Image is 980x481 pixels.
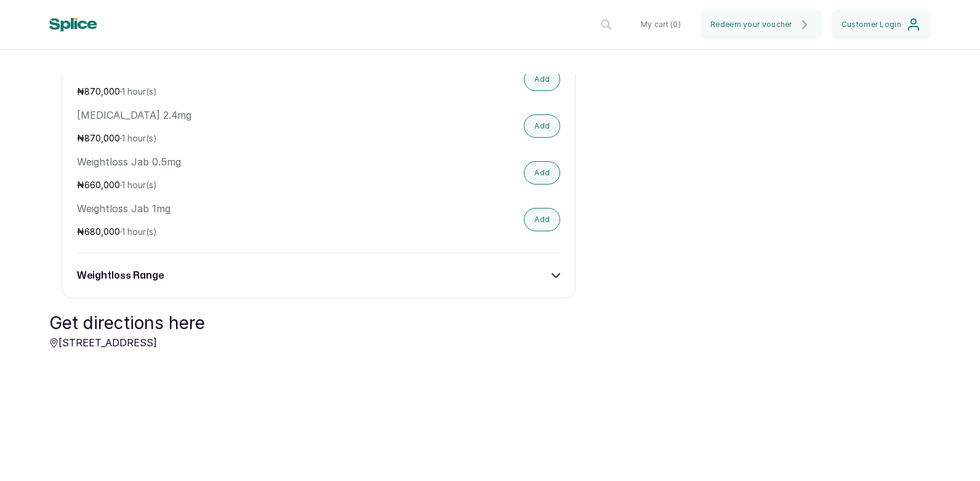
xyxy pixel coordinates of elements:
[84,180,120,190] span: 660,000
[832,10,931,39] button: Customer Login
[77,132,416,145] p: ₦ ·
[122,180,157,190] span: 1 hour(s)
[524,161,560,185] button: Add
[77,268,164,283] h3: weightloss range
[710,20,792,30] span: Redeem your voucher
[77,179,416,191] p: ₦ ·
[49,335,205,350] p: [STREET_ADDRESS]
[524,68,560,91] button: Add
[49,311,205,335] p: Get directions here
[84,226,120,237] span: 680,000
[701,10,822,39] button: Redeem your voucher
[77,154,416,169] p: Weightloss Jab 0.5mg
[77,85,416,98] p: ₦ ·
[122,133,157,143] span: 1 hour(s)
[77,201,416,216] p: Weightloss Jab 1mg
[631,10,691,39] button: My cart (0)
[84,86,120,97] span: 870,000
[524,208,560,231] button: Add
[77,108,416,122] p: [MEDICAL_DATA] 2.4mg
[841,20,901,30] span: Customer Login
[77,226,416,238] p: ₦ ·
[122,226,157,237] span: 1 hour(s)
[524,114,560,138] button: Add
[122,86,157,97] span: 1 hour(s)
[84,133,120,143] span: 870,000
